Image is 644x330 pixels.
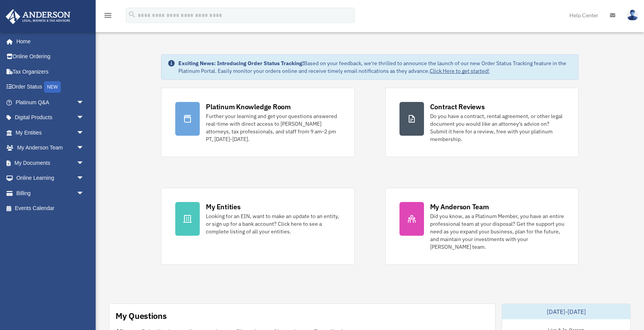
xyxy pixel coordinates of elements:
[627,10,638,21] img: User Pic
[5,171,96,186] a: Online Learningarrow_drop_down
[161,88,354,157] a: Platinum Knowledge Room Further your learning and get your questions answered real-time with dire...
[77,140,92,156] span: arrow_drop_down
[385,88,579,157] a: Contract Reviews Do you have a contract, rental agreement, or other legal document you would like...
[430,212,564,251] div: Did you know, as a Platinum Member, you have an entire professional team at your disposal? Get th...
[5,95,96,110] a: Platinum Q&Aarrow_drop_down
[116,310,167,322] div: My Questions
[5,186,96,201] a: Billingarrow_drop_down
[5,49,96,64] a: Online Ordering
[77,155,92,171] span: arrow_drop_down
[385,188,579,265] a: My Anderson Team Did you know, as a Platinum Member, you have an entire professional team at your...
[206,102,291,112] div: Platinum Knowledge Room
[502,304,630,319] div: [DATE]-[DATE]
[77,110,92,126] span: arrow_drop_down
[128,10,136,19] i: search
[178,60,304,67] strong: Exciting News: Introducing Order Status Tracking!
[77,125,92,141] span: arrow_drop_down
[178,59,572,75] div: Based on your feedback, we're thrilled to announce the launch of our new Order Status Tracking fe...
[5,125,96,140] a: My Entitiesarrow_drop_down
[430,202,489,212] div: My Anderson Team
[5,64,96,79] a: Tax Organizers
[77,95,92,110] span: arrow_drop_down
[5,140,96,156] a: My Anderson Teamarrow_drop_down
[77,186,92,201] span: arrow_drop_down
[430,67,489,74] a: Click Here to get started!
[77,171,92,186] span: arrow_drop_down
[103,13,112,20] a: menu
[103,11,112,20] i: menu
[430,112,564,143] div: Do you have a contract, rental agreement, or other legal document you would like an attorney's ad...
[5,201,96,216] a: Events Calendar
[161,188,354,265] a: My Entities Looking for an EIN, want to make an update to an entity, or sign up for a bank accoun...
[5,155,96,171] a: My Documentsarrow_drop_down
[3,9,73,24] img: Anderson Advisors Platinum Portal
[206,212,340,235] div: Looking for an EIN, want to make an update to an entity, or sign up for a bank account? Click her...
[430,102,485,112] div: Contract Reviews
[44,81,61,93] div: NEW
[5,110,96,125] a: Digital Productsarrow_drop_down
[206,112,340,143] div: Further your learning and get your questions answered real-time with direct access to [PERSON_NAM...
[5,79,96,95] a: Order StatusNEW
[206,202,240,212] div: My Entities
[5,34,92,49] a: Home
